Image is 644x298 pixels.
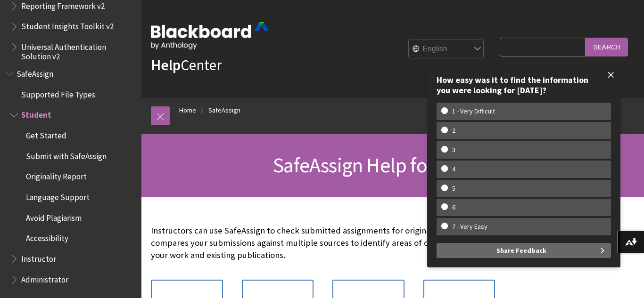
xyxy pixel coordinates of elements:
[437,243,611,258] button: Share Feedback
[586,38,628,56] input: Search
[17,66,53,79] span: SafeAssign
[441,165,466,173] w-span: 4
[26,189,90,202] span: Language Support
[441,223,498,231] w-span: 7 - Very Easy
[26,128,66,140] span: Get Started
[441,203,466,211] w-span: 6
[273,152,512,178] span: SafeAssign Help for Students
[21,39,135,61] span: Universal Authentication Solution v2
[26,148,107,161] span: Submit with SafeAssign
[441,146,466,154] w-span: 3
[409,40,484,59] select: Site Language Selector
[441,185,466,193] w-span: 5
[496,243,546,258] span: Share Feedback
[6,66,136,287] nav: Book outline for Blackboard SafeAssign
[179,105,196,116] a: Home
[21,272,68,284] span: Administrator
[441,127,466,135] w-span: 2
[151,225,495,262] p: Instructors can use SafeAssign to check submitted assignments for originality. SafeAssign compare...
[151,56,222,74] a: HelpCenter
[26,169,87,182] span: Originality Report
[437,75,611,95] div: How easy was it to find the information you were looking for [DATE]?
[21,87,95,99] span: Supported File Types
[26,210,82,223] span: Avoid Plagiarism
[151,56,181,74] strong: Help
[151,22,269,49] img: Blackboard by Anthology
[208,105,240,116] a: SafeAssign
[21,251,56,264] span: Instructor
[441,107,506,115] w-span: 1 - Very Difficult
[21,107,51,120] span: Student
[21,19,114,32] span: Student Insights Toolkit v2
[26,231,68,243] span: Accessibility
